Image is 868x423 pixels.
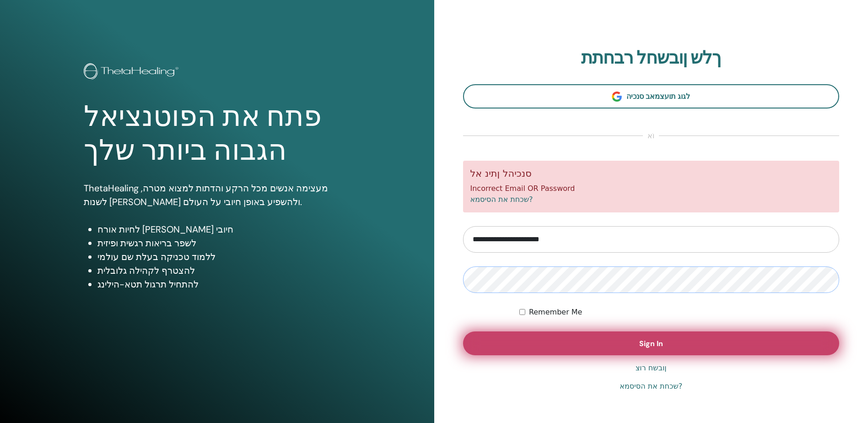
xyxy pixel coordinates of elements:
[97,236,350,250] li: לשפר בריאות רגשית ופיזית
[463,48,840,69] h2: ךלש ןובשחל רבחתת
[463,161,840,212] div: Incorrect Email OR Password
[97,222,350,236] li: לחיות אורח [PERSON_NAME] חיובי
[639,339,663,348] span: Sign In
[84,181,350,209] p: ThetaHealing מעצימה אנשים מכל הרקע והדתות למצוא מטרה, לשנות [PERSON_NAME] ולהשפיע באופן חיובי על ...
[643,130,659,141] span: וֹא
[519,307,839,318] div: Keep me authenticated indefinitely or until I manually logout
[463,331,840,355] button: Sign In
[620,381,682,392] a: שכחת את הסיסמא?
[626,92,690,101] span: לגוג תועצמאב סנכיה
[97,277,350,291] li: להתחיל תרגול תטא-הילינג
[529,307,582,318] label: Remember Me
[470,168,832,179] h5: סנכיהל ןתינ אל
[97,264,350,277] li: להצטרף לקהילה גלובלית
[84,100,350,168] h1: פתח את הפוטנציאל הגבוה ביותר שלך
[636,363,667,374] a: ןובשח רוצ
[97,250,350,264] li: ללמוד טכניקה בעלת שם עולמי
[470,195,533,204] a: שכחת את הסיסמא?
[463,84,840,108] a: לגוג תועצמאב סנכיה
